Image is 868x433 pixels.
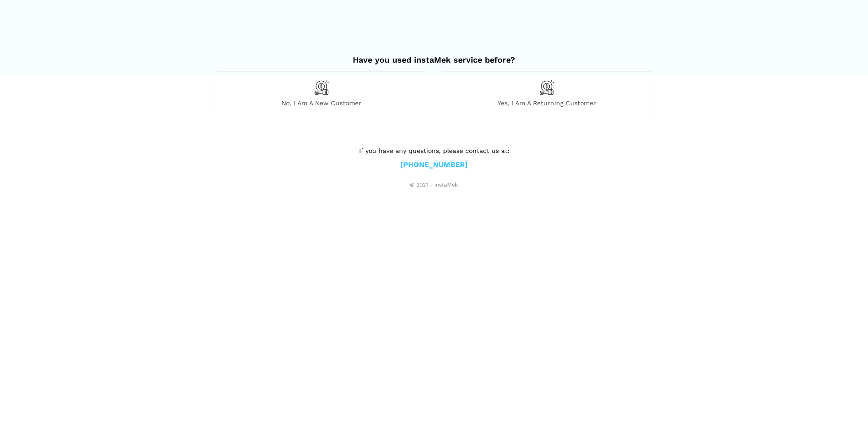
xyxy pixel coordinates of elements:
[400,160,468,170] a: [PHONE_NUMBER]
[291,146,577,156] p: If you have any questions, please contact us at:
[216,99,427,107] span: No, I am a new customer
[216,46,652,65] h2: Have you used instaMek service before?
[291,182,577,189] span: © 2021 - instaMek
[441,99,652,107] span: Yes, I am a returning customer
